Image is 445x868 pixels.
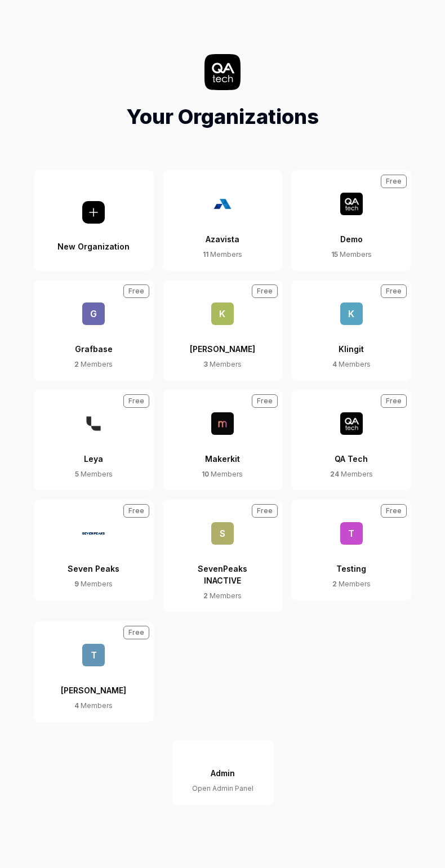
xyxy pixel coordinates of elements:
[74,701,113,711] div: Members
[332,579,371,589] div: Members
[75,470,79,478] span: 5
[34,390,154,491] a: Leya LogoLeya5 MembersFree
[203,591,242,601] div: Members
[331,250,338,259] span: 15
[163,390,283,491] a: Makerkit LogoMakerkit10 MembersFree
[126,101,319,132] h1: Your Organizations
[163,170,283,271] a: Azavista LogoAzavista11 Members
[123,626,149,639] div: Free
[203,359,242,370] div: Members
[381,175,407,188] div: Free
[75,325,113,359] div: Grafbase
[340,193,363,215] img: Demo Logo
[206,215,239,250] div: Azavista
[74,580,79,588] span: 9
[34,500,154,600] button: Seven Peaks9 MembersFree
[82,522,105,545] img: Seven Peaks Logo
[339,325,364,359] div: Klingit
[211,412,234,435] img: Makerkit Logo
[68,545,119,579] div: Seven Peaks
[190,325,255,359] div: [PERSON_NAME]
[340,412,363,435] img: QA Tech Logo
[211,763,235,784] div: Admin
[82,302,105,325] span: G
[123,284,149,298] div: Free
[123,394,149,408] div: Free
[192,784,253,794] div: Open Admin Panel
[335,435,368,469] div: QA Tech
[205,435,240,469] div: Makerkit
[332,360,337,368] span: 4
[163,170,283,271] button: Azavista11 Members
[291,500,411,612] a: TTesting2 MembersFree
[381,504,407,518] div: Free
[34,621,154,722] button: T[PERSON_NAME]4 MembersFree
[203,591,208,600] span: 2
[331,250,372,260] div: Members
[61,666,126,701] div: [PERSON_NAME]
[330,469,373,479] div: Members
[57,224,130,252] div: New Organization
[291,170,411,271] button: Demo15 MembersFree
[332,359,371,370] div: Members
[202,470,209,478] span: 10
[34,500,154,612] a: Seven Peaks LogoSeven Peaks9 MembersFree
[291,390,411,491] a: QA Tech LogoQA Tech24 MembersFree
[252,394,278,408] div: Free
[183,545,262,591] div: SevenPeaks INACTIVE
[74,359,113,370] div: Members
[252,504,278,518] div: Free
[340,215,363,250] div: Demo
[211,302,234,325] span: K
[74,579,113,589] div: Members
[34,390,154,491] button: Leya5 MembersFree
[34,170,154,271] button: New Organization
[34,280,154,381] button: GGrafbase2 MembersFree
[381,284,407,298] div: Free
[82,412,105,435] img: Leya Logo
[336,545,366,579] div: Testing
[291,280,411,381] button: KKlingit4 MembersFree
[163,500,283,612] button: SSevenPeaks INACTIVE2 MembersFree
[172,740,274,805] button: AdminOpen Admin Panel
[252,284,278,298] div: Free
[211,522,234,545] span: S
[332,580,337,588] span: 2
[203,250,208,259] span: 11
[291,390,411,491] button: QA Tech24 MembersFree
[202,469,243,479] div: Members
[84,435,103,469] div: Leya
[75,469,113,479] div: Members
[82,644,105,666] span: T
[340,522,363,545] span: T
[203,250,242,260] div: Members
[163,280,283,381] button: K[PERSON_NAME]3 MembersFree
[340,302,363,325] span: K
[74,360,79,368] span: 2
[123,504,149,518] div: Free
[291,500,411,600] button: TTesting2 MembersFree
[163,390,283,491] button: Makerkit10 MembersFree
[211,193,234,215] img: Azavista Logo
[291,170,411,271] a: Demo LogoDemo15 MembersFree
[381,394,407,408] div: Free
[330,470,339,478] span: 24
[203,360,208,368] span: 3
[74,701,79,710] span: 4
